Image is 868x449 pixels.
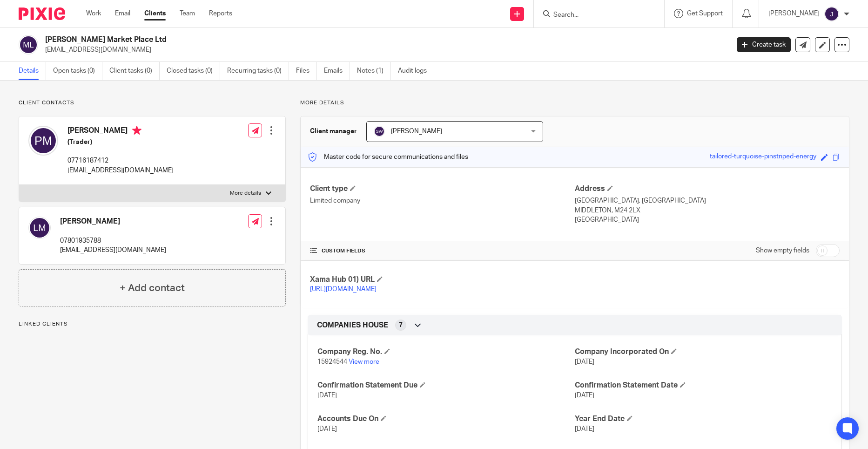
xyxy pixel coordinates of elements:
img: svg%3E [28,126,58,156]
h4: Xama Hub 01) URL [310,275,575,285]
p: [PERSON_NAME] [768,9,820,18]
a: Clients [144,9,166,18]
a: Email [115,9,130,18]
i: Primary [132,126,141,135]
span: [DATE] [575,426,594,432]
a: Open tasks (0) [53,62,102,80]
p: [GEOGRAPHIC_DATA] [575,215,840,224]
a: View more [349,359,379,365]
h4: Client type [310,184,575,194]
p: MIDDLETON, M24 2LX [575,206,840,215]
a: Details [19,62,46,80]
img: Pixie [19,7,65,20]
a: [URL][DOMAIN_NAME] [310,286,377,293]
span: [DATE] [575,392,594,399]
span: [DATE] [317,426,337,432]
h4: CUSTOM FIELDS [310,247,575,255]
p: Client contacts [19,99,286,107]
span: COMPANIES HOUSE [317,320,388,330]
span: [PERSON_NAME] [391,128,442,135]
a: Team [180,9,195,18]
h4: Confirmation Statement Due [317,381,575,390]
h4: [PERSON_NAME] [60,217,166,226]
span: 7 [399,320,403,330]
h4: Company Reg. No. [317,347,575,357]
p: [EMAIL_ADDRESS][DOMAIN_NAME] [45,45,723,54]
p: Limited company [310,196,575,205]
p: [GEOGRAPHIC_DATA], [GEOGRAPHIC_DATA] [575,196,840,205]
img: svg%3E [824,7,839,21]
h4: Address [575,184,840,194]
p: More details [230,190,261,197]
h4: + Add contact [120,281,185,295]
img: svg%3E [19,35,38,54]
img: svg%3E [374,126,385,137]
div: tailored-turquoise-pinstriped-energy [710,152,816,163]
h2: [PERSON_NAME] Market Place Ltd [45,35,587,45]
label: Show empty fields [756,246,809,255]
span: [DATE] [317,392,337,399]
a: Notes (1) [357,62,391,80]
h5: (Trader) [67,137,174,147]
h4: Confirmation Statement Date [575,381,832,390]
a: Work [86,9,101,18]
p: 07801935788 [60,236,166,245]
h4: Company Incorporated On [575,347,832,357]
span: Get Support [687,10,723,17]
h3: Client manager [310,127,357,136]
p: 07716187412 [67,156,174,165]
span: 15924544 [317,359,347,365]
p: Linked clients [19,320,286,328]
a: Audit logs [398,62,434,80]
span: [DATE] [575,359,594,365]
a: Create task [737,37,791,52]
h4: [PERSON_NAME] [67,126,174,137]
h4: Year End Date [575,414,832,424]
input: Search [552,11,636,20]
a: Files [296,62,317,80]
a: Closed tasks (0) [167,62,220,80]
a: Recurring tasks (0) [227,62,289,80]
a: Reports [209,9,232,18]
p: [EMAIL_ADDRESS][DOMAIN_NAME] [60,245,166,255]
a: Client tasks (0) [109,62,160,80]
img: svg%3E [28,217,51,239]
p: Master code for secure communications and files [308,152,468,162]
h4: Accounts Due On [317,414,575,424]
p: [EMAIL_ADDRESS][DOMAIN_NAME] [67,166,174,175]
p: More details [300,99,849,107]
a: Emails [324,62,350,80]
